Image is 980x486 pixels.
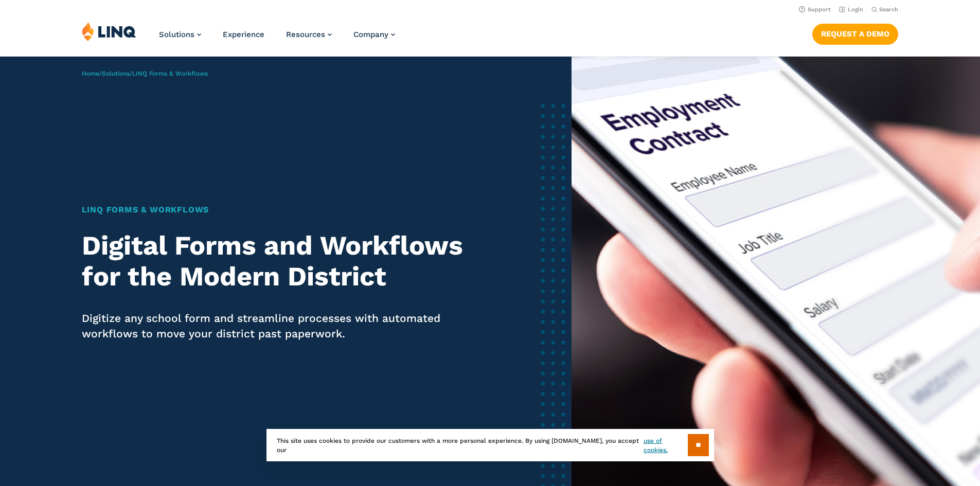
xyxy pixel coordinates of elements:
[159,30,201,39] a: Solutions
[82,204,468,216] h1: LINQ Forms & Workflows
[799,6,831,13] a: Support
[223,30,264,39] a: Experience
[82,22,136,41] img: LINQ | K‑12 Software
[839,6,863,13] a: Login
[266,429,714,461] div: This site uses cookies to provide our customers with a more personal experience. By using [DOMAIN...
[102,70,130,77] a: Solutions
[82,70,208,77] span: / /
[879,6,898,13] span: Search
[353,30,395,39] a: Company
[871,6,898,13] button: Open Search Bar
[82,230,468,292] h2: Digital Forms and Workflows for the Modern District
[812,22,898,44] nav: Button Navigation
[644,436,687,455] a: use of cookies.
[132,70,208,77] span: LINQ Forms & Workflows
[353,30,388,39] span: Company
[82,70,99,77] a: Home
[159,30,194,39] span: Solutions
[286,30,332,39] a: Resources
[82,311,468,341] p: Digitize any school form and streamline processes with automated workflows to move your district ...
[159,22,395,56] nav: Primary Navigation
[286,30,325,39] span: Resources
[812,24,898,44] a: Request a Demo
